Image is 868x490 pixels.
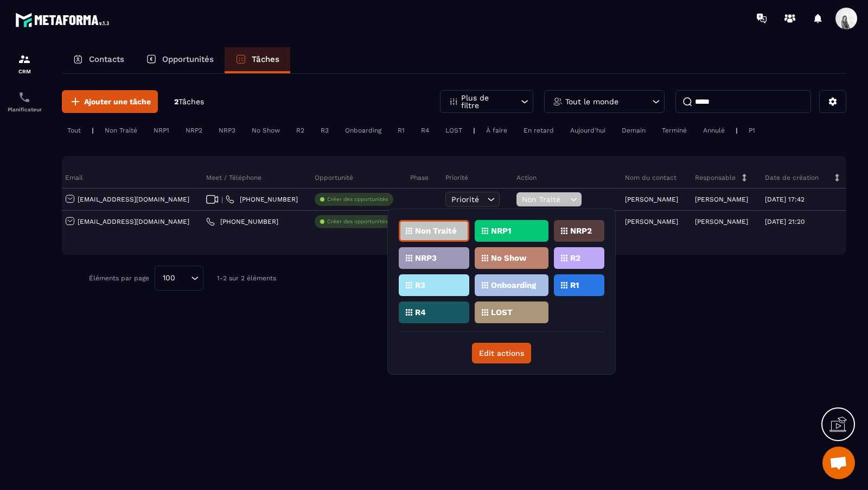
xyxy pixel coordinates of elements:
p: [PERSON_NAME] [695,218,748,225]
p: Planificateur [3,106,46,112]
p: R3 [415,281,425,289]
div: NRP3 [213,124,241,137]
button: Edit actions [472,343,531,363]
a: formationformationCRM [3,45,46,83]
p: R1 [570,281,579,289]
span: | [221,196,223,204]
div: À faire [481,124,513,137]
p: No Show [491,254,527,262]
p: Nom du contact [625,173,676,182]
a: Opportunités [135,47,225,73]
span: Ajouter une tâche [84,96,151,107]
p: Plus de filtre [461,94,509,109]
div: Terminé [656,124,692,137]
input: Search for option [179,272,188,284]
p: NRP3 [415,254,437,262]
p: Phase [410,173,429,182]
div: R2 [291,124,310,137]
img: formation [18,53,31,66]
div: Tout [62,124,86,137]
span: Non Traité [522,195,567,204]
div: No Show [246,124,285,137]
p: Éléments par page [89,274,149,282]
p: 2 [174,97,204,107]
a: Tâches [225,47,290,73]
p: | [92,127,94,134]
p: [PERSON_NAME] [625,196,678,203]
a: [PHONE_NUMBER] [226,195,298,204]
div: Ouvrir le chat [822,447,855,479]
p: Opportunités [162,54,214,64]
p: Meet / Téléphone [206,173,261,182]
p: R4 [415,309,426,316]
span: 100 [159,272,179,284]
div: R4 [416,124,435,137]
p: Opportunité [315,173,353,182]
div: En retard [518,124,559,137]
div: NRP2 [180,124,208,137]
img: logo [15,10,113,30]
p: [DATE] 17:42 [765,196,805,203]
p: Action [516,173,537,182]
p: 1-2 sur 2 éléments [217,274,276,282]
p: Tâches [252,54,279,64]
p: Priorité [445,173,468,182]
div: Onboarding [340,124,387,137]
p: Responsable [695,173,736,182]
div: R3 [315,124,334,137]
p: Contacts [89,54,124,64]
span: Tâches [178,97,204,106]
p: | [736,127,738,134]
p: Non Traité [415,227,457,235]
div: Annulé [698,124,730,137]
a: Contacts [62,47,135,73]
button: Ajouter une tâche [62,90,158,113]
p: NRP1 [491,227,511,235]
p: [DATE] 21:20 [765,218,805,225]
div: NRP1 [148,124,175,137]
p: [PERSON_NAME] [625,218,678,225]
p: CRM [3,68,46,74]
div: Non Traité [99,124,143,137]
p: LOST [491,309,513,316]
p: Onboarding [491,281,536,289]
p: NRP2 [570,227,592,235]
p: Créer des opportunités [327,218,388,225]
p: | [473,127,475,134]
a: schedulerschedulerPlanificateur [3,83,46,121]
a: [PHONE_NUMBER] [206,217,278,226]
p: R2 [570,254,580,262]
p: [PERSON_NAME] [695,196,748,203]
div: P1 [743,124,761,137]
p: Date de création [765,173,819,182]
span: Priorité [451,195,479,204]
img: scheduler [18,91,31,104]
p: Email [65,173,83,182]
div: R1 [392,124,410,137]
div: Search for option [155,266,203,291]
div: Demain [616,124,651,137]
div: LOST [440,124,468,137]
p: Créer des opportunités [327,196,388,203]
p: Tout le monde [565,98,618,105]
div: Aujourd'hui [565,124,611,137]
